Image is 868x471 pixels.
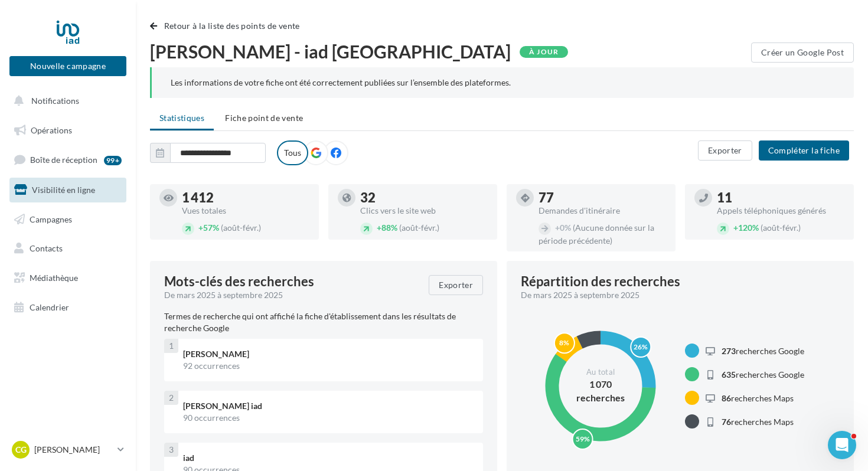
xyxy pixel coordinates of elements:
[7,207,129,232] a: Campagnes
[15,444,27,456] span: CG
[360,191,488,204] div: 32
[30,243,63,253] span: Contacts
[171,77,835,89] div: Les informations de votre fiche ont été correctement publiées sur l’ensemble des plateformes.
[182,191,309,204] div: 1 412
[30,155,97,165] span: Boîte de réception
[7,178,129,202] a: Visibilité en ligne
[164,339,178,353] div: 1
[521,289,830,301] div: De mars 2025 à septembre 2025
[32,185,95,195] span: Visibilité en ligne
[164,310,483,334] p: Termes de recherche qui ont affiché la fiche d'établissement dans les résultats de recherche Google
[751,42,854,63] button: Créer un Google Post
[722,346,736,356] span: 273
[277,140,308,165] label: Tous
[733,223,738,233] span: +
[555,223,560,233] span: +
[9,56,126,76] button: Nouvelle campagne
[7,89,124,113] button: Notifications
[150,19,305,33] button: Retour à la liste des points de vente
[221,223,261,233] span: (août-févr.)
[377,223,381,233] span: +
[722,417,794,427] span: recherches Maps
[754,145,854,155] a: Compléter la fiche
[722,346,804,356] span: recherches Google
[183,400,474,412] div: [PERSON_NAME] iad
[31,125,72,135] span: Opérations
[183,360,474,372] div: 92 occurrences
[34,444,113,456] p: [PERSON_NAME]
[722,417,731,427] span: 76
[183,452,474,464] div: iad
[164,21,300,31] span: Retour à la liste des points de vente
[198,223,203,233] span: +
[30,273,78,283] span: Médiathèque
[698,140,752,161] button: Exporter
[7,295,129,320] a: Calendrier
[164,391,178,405] div: 2
[7,118,129,143] a: Opérations
[377,223,397,233] span: 88%
[539,191,666,204] div: 77
[150,42,511,60] span: [PERSON_NAME] - iad [GEOGRAPHIC_DATA]
[539,207,666,215] div: Demandes d'itinéraire
[722,369,804,380] span: recherches Google
[520,46,568,58] div: À jour
[828,431,856,459] iframe: Intercom live chat
[183,348,474,360] div: [PERSON_NAME]
[104,156,122,165] div: 99+
[717,207,844,215] div: Appels téléphoniques générés
[722,369,736,380] span: 635
[225,113,303,123] span: Fiche point de vente
[183,412,474,424] div: 90 occurrences
[30,302,69,312] span: Calendrier
[399,223,439,233] span: (août-févr.)
[182,207,309,215] div: Vues totales
[759,140,849,161] button: Compléter la fiche
[429,275,483,295] button: Exporter
[31,96,79,106] span: Notifications
[164,443,178,457] div: 3
[7,236,129,261] a: Contacts
[722,393,794,403] span: recherches Maps
[7,147,129,172] a: Boîte de réception99+
[7,266,129,290] a: Médiathèque
[761,223,801,233] span: (août-févr.)
[555,223,571,233] span: 0%
[164,289,419,301] div: De mars 2025 à septembre 2025
[30,214,72,224] span: Campagnes
[539,223,654,246] span: (Aucune donnée sur la période précédente)
[9,439,126,461] a: CG [PERSON_NAME]
[164,275,314,288] span: Mots-clés des recherches
[733,223,759,233] span: 120%
[717,191,844,204] div: 11
[198,223,219,233] span: 57%
[360,207,488,215] div: Clics vers le site web
[521,275,680,288] div: Répartition des recherches
[722,393,731,403] span: 86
